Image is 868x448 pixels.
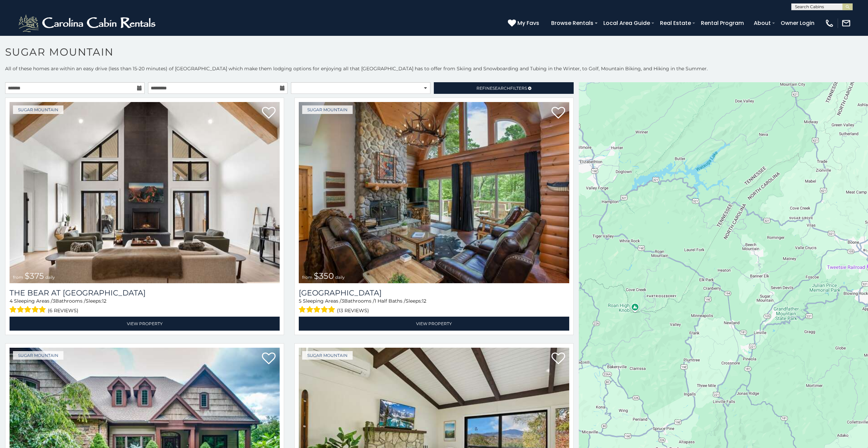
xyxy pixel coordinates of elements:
[53,298,55,304] span: 3
[434,82,573,94] a: RefineSearchFilters
[299,288,569,298] a: [GEOGRAPHIC_DATA]
[492,86,510,91] span: Search
[302,351,353,360] a: Sugar Mountain
[422,298,426,304] span: 12
[508,19,541,28] a: My Favs
[25,271,44,281] span: $375
[302,105,353,114] a: Sugar Mountain
[697,17,747,29] a: Rental Program
[548,17,597,29] a: Browse Rentals
[777,17,818,29] a: Owner Login
[825,18,834,28] img: phone-regular-white.png
[10,102,280,283] a: The Bear At Sugar Mountain from $375 daily
[600,17,653,29] a: Local Area Guide
[299,102,569,283] a: Grouse Moor Lodge from $350 daily
[299,298,301,304] span: 5
[13,275,23,280] span: from
[262,106,276,120] a: Add to favorites
[45,275,55,280] span: daily
[299,317,569,331] a: View Property
[262,352,276,366] a: Add to favorites
[337,306,369,315] span: (13 reviews)
[48,306,78,315] span: (6 reviews)
[10,317,280,331] a: View Property
[299,288,569,298] h3: Grouse Moor Lodge
[10,102,280,283] img: The Bear At Sugar Mountain
[299,298,569,315] div: Sleeping Areas / Bathrooms / Sleeps:
[302,275,312,280] span: from
[841,18,851,28] img: mail-regular-white.png
[13,105,63,114] a: Sugar Mountain
[551,352,565,366] a: Add to favorites
[10,288,280,298] h3: The Bear At Sugar Mountain
[750,17,774,29] a: About
[299,102,569,283] img: Grouse Moor Lodge
[102,298,106,304] span: 12
[341,298,344,304] span: 3
[314,271,334,281] span: $350
[10,298,13,304] span: 4
[10,298,280,315] div: Sleeping Areas / Bathrooms / Sleeps:
[13,351,63,360] a: Sugar Mountain
[374,298,406,304] span: 1 Half Baths /
[10,288,280,298] a: The Bear At [GEOGRAPHIC_DATA]
[335,275,345,280] span: daily
[657,17,694,29] a: Real Estate
[17,13,159,33] img: White-1-2.png
[476,86,527,91] span: Refine Filters
[517,19,539,27] span: My Favs
[551,106,565,120] a: Add to favorites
